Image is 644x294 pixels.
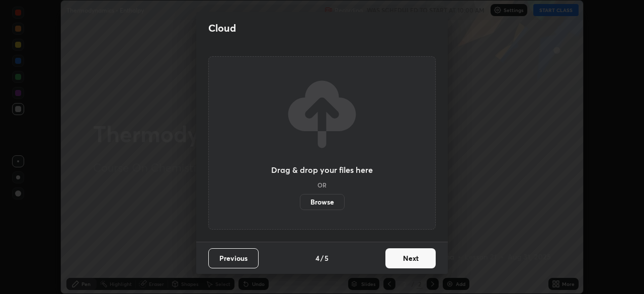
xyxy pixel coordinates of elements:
[315,253,319,263] h4: 4
[208,248,259,268] button: Previous
[208,22,236,35] h2: Cloud
[325,253,329,263] h4: 5
[385,248,436,268] button: Next
[320,253,324,263] h4: /
[317,182,327,188] h5: OR
[271,166,373,174] h3: Drag & drop your files here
